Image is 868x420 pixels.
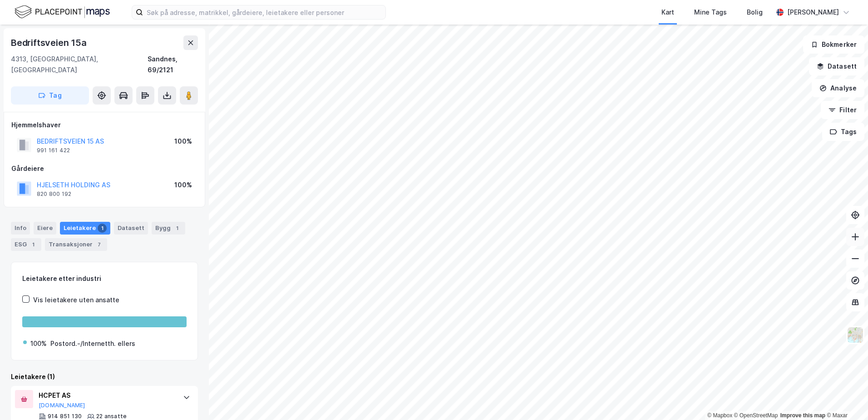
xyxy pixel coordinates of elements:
[11,163,197,174] div: Gårdeiere
[821,101,864,119] button: Filter
[60,222,110,235] div: Leietakere
[22,273,187,284] div: Leietakere etter industri
[152,222,185,235] div: Bygg
[174,136,192,147] div: 100%
[94,240,104,249] div: 7
[114,222,148,235] div: Datasett
[11,54,148,75] div: 4313, [GEOGRAPHIC_DATA], [GEOGRAPHIC_DATA]
[96,413,127,420] div: 22 ansatte
[803,35,864,54] button: Bokmerker
[780,412,825,419] a: Improve this map
[11,371,198,382] div: Leietakere (1)
[694,7,727,18] div: Mine Tags
[11,222,30,235] div: Info
[11,238,41,251] div: ESG
[11,120,197,130] div: Hjemmelshaver
[11,35,89,50] div: Bedriftsveien 15a
[11,86,89,105] button: Tag
[33,295,119,305] div: Vis leietakere uten ansatte
[174,180,192,190] div: 100%
[34,222,56,235] div: Eiere
[15,4,110,20] img: logo.f888ab2527a4732fd821a326f86c7f29.svg
[787,7,839,18] div: [PERSON_NAME]
[822,123,864,141] button: Tags
[45,238,107,251] div: Transaksjoner
[98,224,107,233] div: 1
[747,7,763,18] div: Bolig
[847,326,864,344] img: Z
[37,190,71,198] div: 820 800 192
[812,79,864,97] button: Analyse
[39,390,174,401] div: HCPET AS
[30,338,47,349] div: 100%
[707,412,732,419] a: Mapbox
[734,412,778,419] a: OpenStreetMap
[39,402,85,409] button: [DOMAIN_NAME]
[809,57,864,75] button: Datasett
[823,376,868,420] iframe: Chat Widget
[37,147,70,154] div: 991 161 422
[173,224,182,233] div: 1
[148,54,198,75] div: Sandnes, 69/2121
[661,7,674,18] div: Kart
[29,240,38,249] div: 1
[50,338,135,349] div: Postord.-/Internetth. ellers
[48,413,82,420] div: 914 851 130
[143,5,385,19] input: Søk på adresse, matrikkel, gårdeiere, leietakere eller personer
